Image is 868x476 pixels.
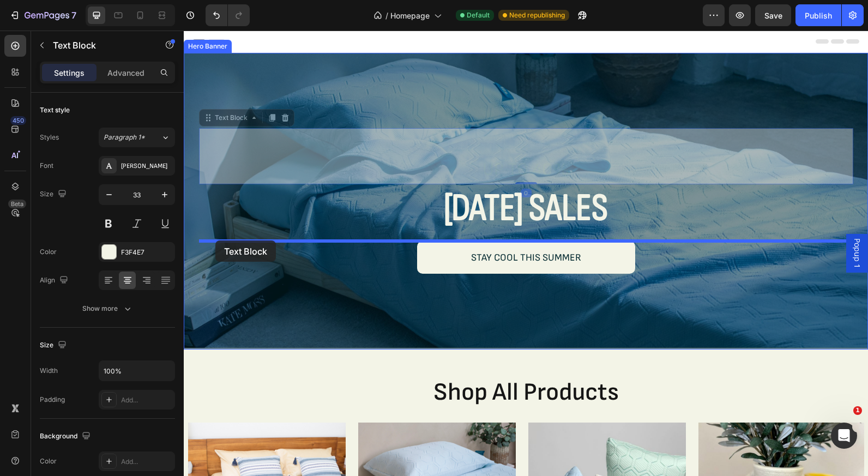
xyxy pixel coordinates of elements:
[40,187,69,202] div: Size
[390,10,430,21] span: Homepage
[99,128,175,147] button: Paragraph 1*
[121,457,172,467] div: Add...
[668,208,679,238] span: Popup 1
[40,456,57,466] div: Color
[71,9,76,22] p: 7
[805,10,832,21] div: Publish
[99,361,174,381] input: Auto
[40,105,70,115] div: Text style
[8,200,26,208] div: Beta
[121,395,172,405] div: Add...
[121,161,172,171] div: [PERSON_NAME]
[40,247,57,257] div: Color
[853,406,862,415] span: 1
[104,132,145,142] span: Paragraph 1*
[795,4,841,26] button: Publish
[121,248,172,257] div: F3F4E7
[40,395,65,405] div: Padding
[54,67,85,79] p: Settings
[764,11,782,20] span: Save
[755,4,791,26] button: Save
[831,423,857,449] iframe: Intercom live chat
[40,273,70,288] div: Align
[107,67,144,79] p: Advanced
[385,10,388,21] span: /
[206,4,250,26] div: Undo/Redo
[184,31,868,476] iframe: Design area
[4,4,81,26] button: 7
[40,366,58,376] div: Width
[467,10,490,20] span: Default
[40,338,69,353] div: Size
[40,161,53,171] div: Font
[53,39,146,52] p: Text Block
[40,299,175,318] button: Show more
[40,429,93,444] div: Background
[40,132,59,142] div: Styles
[10,116,26,125] div: 450
[82,303,133,314] div: Show more
[509,10,565,20] span: Need republishing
